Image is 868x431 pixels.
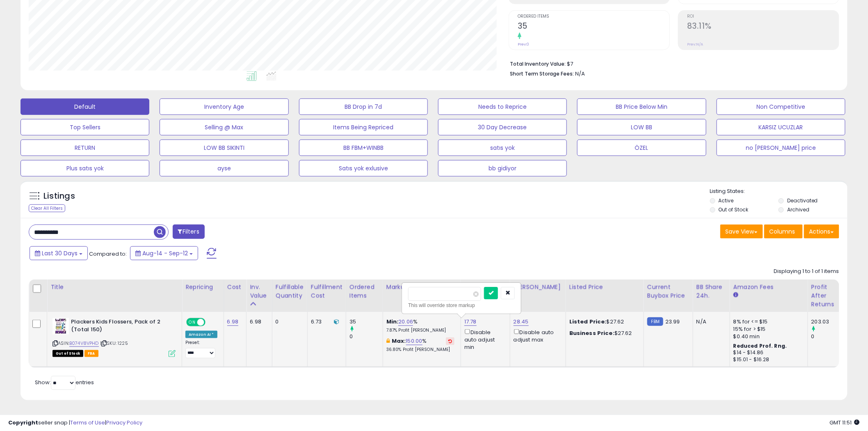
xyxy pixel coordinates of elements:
div: seller snap | | [8,419,142,427]
span: OFF [204,319,217,326]
button: LOW BB [577,119,706,135]
span: All listings that are currently out of stock and unavailable for purchase on Amazon [53,350,83,357]
div: Profit After Returns [811,283,841,309]
span: 23.99 [665,318,680,326]
span: ROI [687,14,839,19]
b: Total Inventory Value: [510,60,566,67]
div: 15% for > $15 [733,326,802,333]
div: 0 [811,333,845,340]
div: Fulfillment Cost [311,283,343,300]
div: Disable auto adjust min [464,328,504,351]
button: ayse [160,160,288,177]
button: Last 30 Days [30,246,88,260]
img: 51x343PLJpL._SL40_.jpg [53,318,69,335]
p: Listing States: [710,188,847,195]
div: Preset: [185,340,217,358]
button: Needs to Reprice [438,99,567,115]
a: 28.45 [514,318,529,326]
div: 203.03 [811,318,845,326]
div: ASIN: [53,318,176,356]
div: $0.40 min [733,333,802,340]
button: Satıs yok exlusive [299,160,428,177]
a: 150.00 [406,337,423,345]
div: BB Share 24h. [697,283,726,300]
div: Title [50,283,178,291]
div: Current Buybox Price [647,283,690,300]
label: Active [719,197,734,204]
div: % [386,318,455,333]
div: $27.62 [569,318,637,326]
p: 7.87% Profit [PERSON_NAME] [386,328,455,333]
div: 35 [349,318,383,326]
div: 8% for <= $15 [733,318,802,326]
div: Listed Price [569,283,640,291]
b: Plackers Kids Flossers, Pack of 2 (Total 150) [71,318,171,335]
button: Items Being Repriced [299,119,428,135]
strong: Copyright [8,419,38,426]
button: BB Price Below Min [577,99,706,115]
button: RETURN [21,140,149,156]
b: Short Term Storage Fees: [510,70,574,77]
div: Repricing [185,283,220,291]
div: Amazon AI * [185,331,217,338]
button: KARSIZ UCUZLAR [717,119,845,135]
div: Fulfillable Quantity [276,283,304,300]
div: This will override store markup [408,301,515,309]
button: Default [21,99,149,115]
div: 6.73 [311,318,340,326]
div: Disable auto adjust max [514,328,560,344]
a: 6.98 [227,318,239,326]
span: Ordered Items [518,14,669,19]
button: Selling @ Max [160,119,288,135]
span: Last 30 Days [42,249,78,257]
li: $7 [510,58,833,68]
div: Clear All Filters [29,204,65,212]
span: Aug-14 - Sep-12 [142,249,188,257]
a: Privacy Policy [106,419,142,426]
button: Save View [720,225,763,238]
a: 17.78 [464,318,477,326]
small: Amazon Fees. [733,291,738,299]
small: Prev: N/A [687,42,703,47]
div: $15.01 - $16.28 [733,356,802,363]
button: Inventory Age [160,99,288,115]
div: % [386,337,455,353]
small: FBM [647,317,663,326]
button: LOW BB SIKINTI [160,140,288,156]
button: BB FBM+WINBB [299,140,428,156]
b: Listed Price: [569,318,607,326]
div: $27.62 [569,330,637,337]
span: 2025-10-13 11:51 GMT [830,419,860,426]
button: 30 Day Decrease [438,119,567,135]
div: Ordered Items [349,283,379,300]
b: Reduced Prof. Rng. [733,342,787,349]
th: The percentage added to the cost of goods (COGS) that forms the calculator for Min & Max prices. [383,280,461,312]
b: Business Price: [569,329,614,337]
span: | SKU: 1225 [100,340,128,346]
div: 6.98 [250,318,265,326]
span: Show: entries [35,378,94,386]
button: satıs yok [438,140,567,156]
h2: 35 [518,21,669,32]
button: Columns [764,225,803,238]
a: B074V8VPHD [69,340,99,347]
span: ON [187,319,197,326]
b: Max: [392,337,406,345]
button: Top Sellers [21,119,149,135]
div: Amazon Fees [733,283,804,291]
span: FBA [85,350,98,357]
span: N/A [575,70,585,78]
button: no [PERSON_NAME] price [717,140,845,156]
div: $14 - $14.86 [733,349,802,356]
button: BB Drop in 7d [299,99,428,115]
div: N/A [697,318,724,326]
label: Deactivated [787,197,818,204]
button: bb gidiyor [438,160,567,177]
a: Terms of Use [70,419,105,426]
button: ÖZEL [577,140,706,156]
h5: Listings [43,190,75,202]
p: 36.80% Profit [PERSON_NAME] [386,347,455,353]
a: 20.06 [398,318,413,326]
button: Aug-14 - Sep-12 [130,246,198,260]
div: [PERSON_NAME] [514,283,562,291]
